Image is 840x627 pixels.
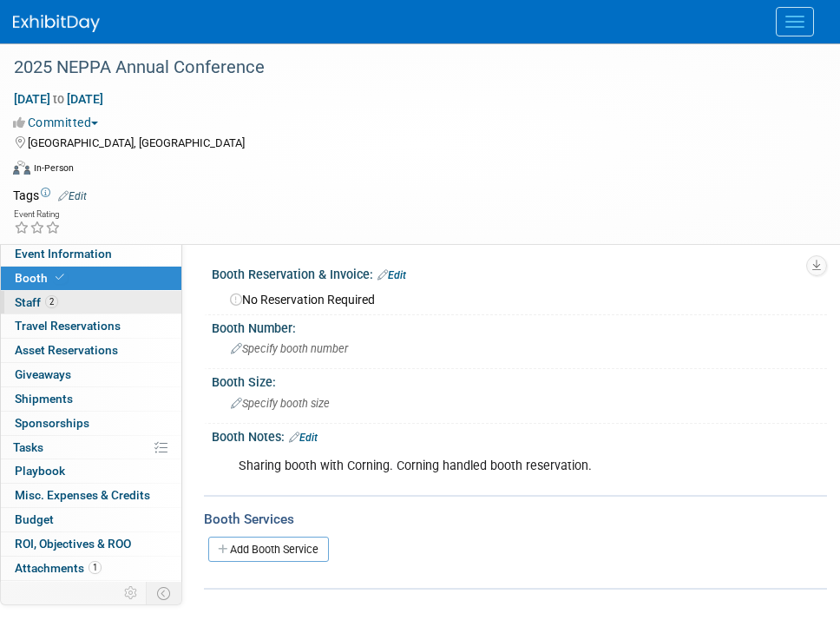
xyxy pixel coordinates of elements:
a: Giveaways [1,363,181,386]
div: Booth Services [204,510,827,529]
a: Edit [289,432,318,444]
a: Playbook [1,459,181,483]
span: to [50,92,67,106]
div: Booth Notes: [212,424,827,446]
a: Staff2 [1,291,181,314]
a: Budget [1,508,181,531]
span: Sponsorships [15,416,89,430]
td: Toggle Event Tabs [147,582,182,604]
a: Shipments [1,387,181,411]
span: Playbook [15,464,65,478]
img: ExhibitDay [13,15,100,32]
span: Travel Reservations [15,319,121,333]
span: Specify booth number [231,342,348,355]
span: [GEOGRAPHIC_DATA], [GEOGRAPHIC_DATA] [28,136,245,149]
span: Staff [15,295,58,309]
span: Shipments [15,392,73,406]
div: Sharing booth with Corning. Corning handled booth reservation. [226,449,795,484]
div: Event Format [13,158,818,184]
div: Booth Number: [212,315,827,337]
a: Asset Reservations [1,339,181,362]
div: No Reservation Required [225,287,814,308]
td: Personalize Event Tab Strip [116,582,147,604]
a: ROI, Objectives & ROO [1,532,181,556]
a: Attachments1 [1,557,181,580]
span: Tasks [13,440,43,454]
a: Edit [58,190,87,202]
a: Misc. Expenses & Credits [1,484,181,507]
a: Booth [1,267,181,290]
span: 2 [45,295,58,308]
a: Sponsorships [1,412,181,435]
td: Tags [13,187,87,204]
a: Travel Reservations [1,314,181,338]
span: [DATE] [DATE] [13,91,104,107]
div: Event Rating [14,210,61,219]
span: Misc. Expenses & Credits [15,488,150,502]
span: 1 [89,561,102,574]
span: Budget [15,512,54,526]
button: Committed [13,114,105,131]
img: Format-Inperson.png [13,161,30,175]
span: Event Information [15,247,112,261]
div: Booth Size: [212,369,827,391]
a: Event Information [1,242,181,266]
span: Specify booth size [231,397,330,410]
span: Attachments [15,561,102,575]
span: Giveaways [15,367,71,381]
i: Booth reservation complete [56,273,64,282]
a: Add Booth Service [208,537,329,562]
div: Booth Reservation & Invoice: [212,261,827,284]
span: Booth [15,271,68,285]
a: Tasks [1,436,181,459]
span: ROI, Objectives & ROO [15,537,131,551]
span: Asset Reservations [15,343,118,357]
a: Edit [377,269,406,281]
div: 2025 NEPPA Annual Conference [8,52,805,83]
button: Menu [776,7,814,36]
div: In-Person [33,162,74,175]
